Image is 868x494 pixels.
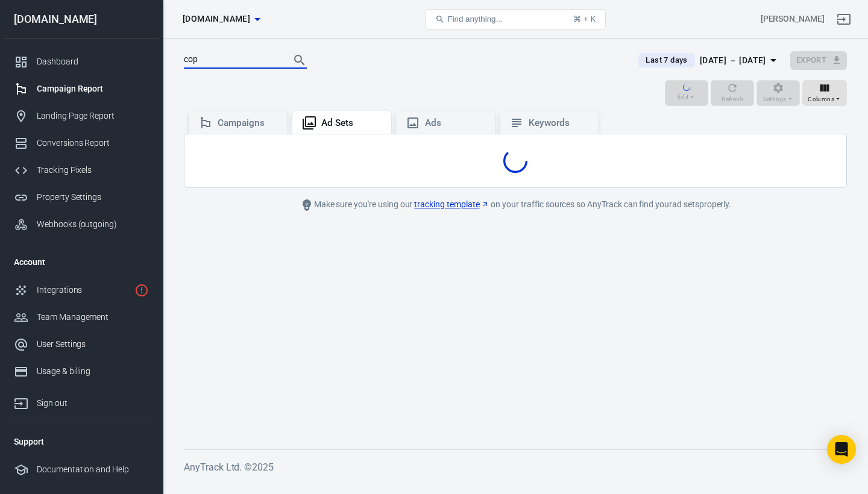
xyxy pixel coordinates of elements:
[4,75,159,102] a: Campaign Report
[425,9,606,30] button: Find anything...⌘ + K
[37,218,149,231] div: Webhooks (outgoing)
[184,52,280,68] input: Search...
[4,184,159,211] a: Property Settings
[4,130,159,157] a: Conversions Report
[4,304,159,331] a: Team Management
[37,365,149,378] div: Usage & billing
[37,164,149,177] div: Tracking Pixels
[808,94,834,105] span: Columns
[183,11,250,27] span: worldwidehealthytip.com
[37,311,149,324] div: Team Management
[414,198,489,211] a: tracking template
[425,117,485,130] div: Ads
[629,51,790,70] button: Last 7 days[DATE] － [DATE]
[37,397,149,410] div: Sign out
[37,55,149,68] div: Dashboard
[321,117,382,130] div: Ad Sets
[37,338,149,351] div: User Settings
[37,110,149,122] div: Landing Page Report
[37,137,149,149] div: Conversions Report
[134,283,149,298] svg: 1 networks not verified yet
[4,385,159,417] a: Sign out
[4,14,159,25] div: [DOMAIN_NAME]
[700,53,766,68] div: [DATE] － [DATE]
[244,198,787,212] div: Make sure you're using our on your traffic sources so AnyTrack can find your ad sets properly.
[4,277,159,304] a: Integrations
[4,48,159,75] a: Dashboard
[447,14,502,23] span: Find anything...
[184,460,847,475] h6: AnyTrack Ltd. © 2025
[573,14,596,23] div: ⌘ + K
[4,102,159,130] a: Landing Page Report
[178,8,265,30] button: [DOMAIN_NAME]
[4,427,159,456] li: Support
[4,211,159,238] a: Webhooks (outgoing)
[218,117,278,130] div: Campaigns
[829,5,858,34] a: Sign out
[4,248,159,277] li: Account
[285,46,314,75] button: Search
[641,54,692,66] span: Last 7 days
[4,331,159,358] a: User Settings
[4,157,159,184] a: Tracking Pixels
[37,191,149,204] div: Property Settings
[37,83,149,95] div: Campaign Report
[761,13,825,25] div: Account id: GXqx2G2u
[827,435,856,464] div: Open Intercom Messenger
[37,463,149,476] div: Documentation and Help
[4,358,159,385] a: Usage & billing
[37,284,130,296] div: Integrations
[529,117,589,130] div: Keywords
[802,80,847,107] button: Columns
